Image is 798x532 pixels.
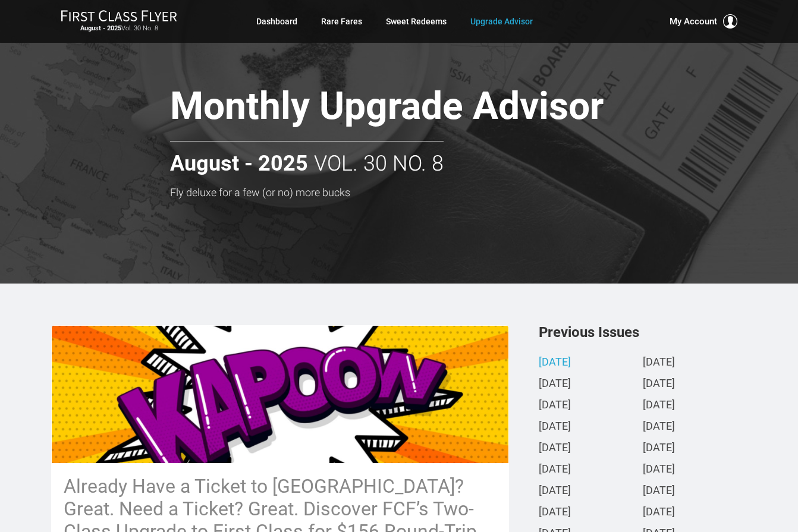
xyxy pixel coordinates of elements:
[539,421,571,433] a: [DATE]
[61,10,177,33] a: First Class FlyerAugust - 2025Vol. 30 No. 8
[61,10,177,22] img: First Class Flyer
[643,421,675,433] a: [DATE]
[170,187,687,199] h3: Fly deluxe for a few (or no) more bucks
[539,325,747,339] h3: Previous Issues
[80,24,121,32] strong: August - 2025
[643,378,675,391] a: [DATE]
[539,485,571,498] a: [DATE]
[539,378,571,391] a: [DATE]
[539,506,571,519] a: [DATE]
[256,11,297,32] a: Dashboard
[321,11,362,32] a: Rare Fares
[670,14,717,29] span: My Account
[643,357,675,369] a: [DATE]
[61,24,177,33] small: Vol. 30 No. 8
[539,357,571,369] a: [DATE]
[670,14,737,29] button: My Account
[170,86,687,131] h1: Monthly Upgrade Advisor
[470,11,533,32] a: Upgrade Advisor
[643,399,675,412] a: [DATE]
[386,11,447,32] a: Sweet Redeems
[643,506,675,519] a: [DATE]
[170,152,308,176] strong: August - 2025
[539,442,571,455] a: [DATE]
[170,141,444,176] h2: Vol. 30 No. 8
[643,464,675,476] a: [DATE]
[643,442,675,455] a: [DATE]
[539,399,571,412] a: [DATE]
[643,485,675,498] a: [DATE]
[539,464,571,476] a: [DATE]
